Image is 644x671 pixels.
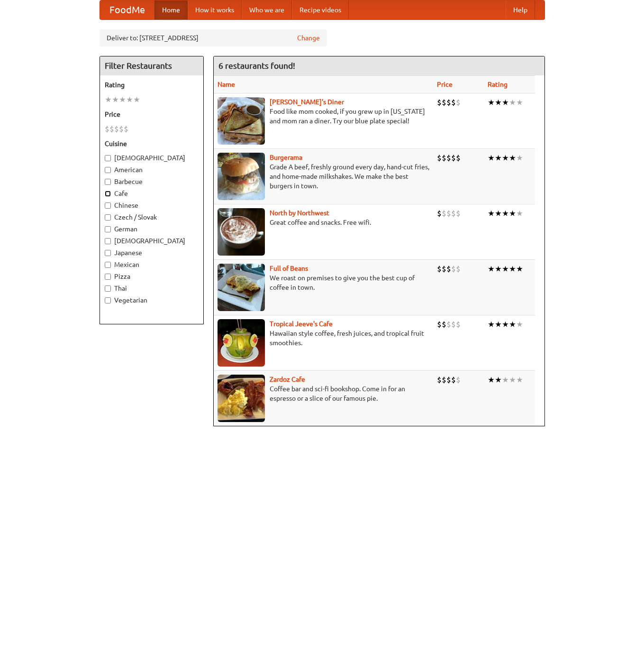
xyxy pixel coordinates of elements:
[456,264,461,274] li: $
[105,94,112,105] li: ★
[105,189,199,198] label: Cafe
[509,264,516,274] li: ★
[451,208,456,219] li: $
[154,0,188,19] a: Home
[105,179,111,185] input: Barbecue
[495,153,502,163] li: ★
[502,153,509,163] li: ★
[105,295,199,305] label: Vegetarian
[509,153,516,163] li: ★
[297,33,320,43] a: Change
[495,264,502,274] li: ★
[488,208,495,219] li: ★
[105,274,111,280] input: Pizza
[218,208,265,256] img: north.jpg
[105,191,111,197] input: Cafe
[105,297,111,303] input: Vegetarian
[105,284,199,293] label: Thai
[270,209,329,217] b: North by Northwest
[188,0,242,19] a: How it works
[488,319,495,330] li: ★
[292,0,349,19] a: Recipe videos
[126,94,133,105] li: ★
[488,153,495,163] li: ★
[105,250,111,256] input: Japanese
[451,153,456,163] li: $
[270,376,305,383] a: Zardoz Cafe
[270,265,308,272] a: Full of Beans
[119,124,124,134] li: $
[442,97,446,108] li: $
[456,208,461,219] li: $
[456,375,461,385] li: $
[105,272,199,281] label: Pizza
[488,264,495,274] li: ★
[218,218,429,227] p: Great coffee and snacks. Free wifi.
[509,97,516,108] li: ★
[437,375,442,385] li: $
[488,375,495,385] li: ★
[516,375,523,385] li: ★
[218,153,265,200] img: burgerama.jpg
[446,375,451,385] li: $
[488,97,495,108] li: ★
[446,208,451,219] li: $
[446,319,451,330] li: $
[105,139,199,148] h5: Cuisine
[105,248,199,257] label: Japanese
[502,319,509,330] li: ★
[105,202,111,209] input: Chinese
[105,80,199,90] h5: Rating
[100,56,203,75] h4: Filter Restaurants
[442,319,446,330] li: $
[100,29,327,46] div: Deliver to: [STREET_ADDRESS]
[446,264,451,274] li: $
[105,236,199,246] label: [DEMOGRAPHIC_DATA]
[270,98,344,106] a: [PERSON_NAME]'s Diner
[218,264,265,311] img: beans.jpg
[105,124,109,134] li: $
[437,264,442,274] li: $
[437,208,442,219] li: $
[114,124,119,134] li: $
[506,0,535,19] a: Help
[488,81,508,88] a: Rating
[442,375,446,385] li: $
[456,319,461,330] li: $
[495,319,502,330] li: ★
[509,208,516,219] li: ★
[105,167,111,173] input: American
[270,154,302,161] b: Burgerama
[437,153,442,163] li: $
[509,319,516,330] li: ★
[516,264,523,274] li: ★
[218,107,429,126] p: Food like mom cooked, if you grew up in [US_STATE] and mom ran a diner. Try our blue plate special!
[446,153,451,163] li: $
[451,375,456,385] li: $
[105,153,199,163] label: [DEMOGRAPHIC_DATA]
[509,375,516,385] li: ★
[109,124,114,134] li: $
[495,208,502,219] li: ★
[100,0,154,19] a: FoodMe
[112,94,119,105] li: ★
[242,0,292,19] a: Who we are
[105,165,199,175] label: American
[105,177,199,186] label: Barbecue
[105,226,111,232] input: German
[442,264,446,274] li: $
[456,153,461,163] li: $
[495,375,502,385] li: ★
[451,97,456,108] li: $
[502,264,509,274] li: ★
[502,375,509,385] li: ★
[124,124,128,134] li: $
[270,320,333,328] a: Tropical Jeeve's Cafe
[105,214,111,221] input: Czech / Slovak
[516,153,523,163] li: ★
[437,319,442,330] li: $
[105,110,199,119] h5: Price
